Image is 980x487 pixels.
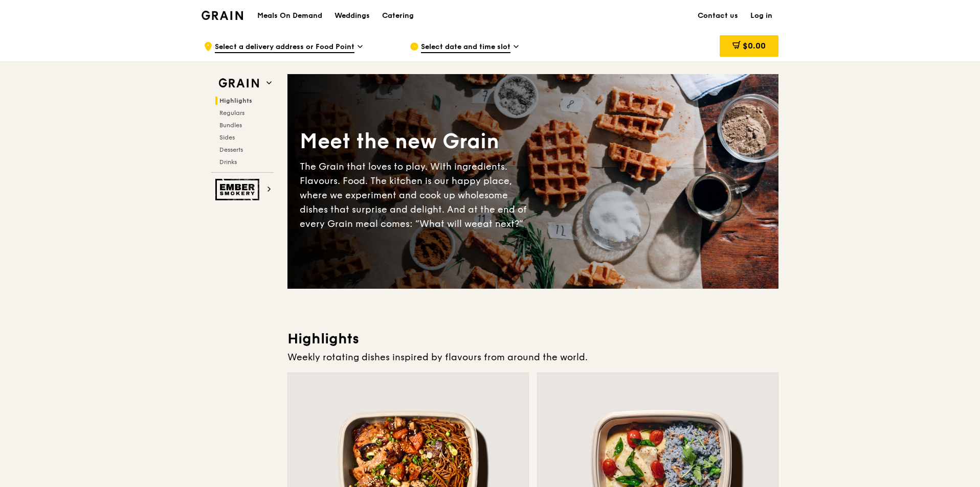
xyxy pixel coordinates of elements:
[692,1,744,31] a: Contact us
[215,74,262,92] img: Grain web logo
[300,128,533,155] div: Meet the new Grain
[421,42,510,53] span: Select date and time slot
[328,1,376,31] a: Weddings
[219,109,244,117] span: Regulars
[257,11,322,21] h1: Meals On Demand
[743,41,766,51] span: $0.00
[335,1,370,31] div: Weddings
[219,97,252,104] span: Highlights
[376,1,420,31] a: Catering
[287,330,778,348] h3: Highlights
[202,11,243,20] img: Grain
[382,1,414,31] div: Catering
[215,179,262,200] img: Ember Smokery web logo
[300,159,533,231] div: The Grain that loves to play. With ingredients. Flavours. Food. The kitchen is our happy place, w...
[219,134,235,141] span: Sides
[215,42,354,53] span: Select a delivery address or Food Point
[219,158,237,166] span: Drinks
[219,146,243,153] span: Desserts
[477,218,523,229] span: eat next?”
[219,122,242,129] span: Bundles
[287,350,778,364] div: Weekly rotating dishes inspired by flavours from around the world.
[744,1,778,31] a: Log in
